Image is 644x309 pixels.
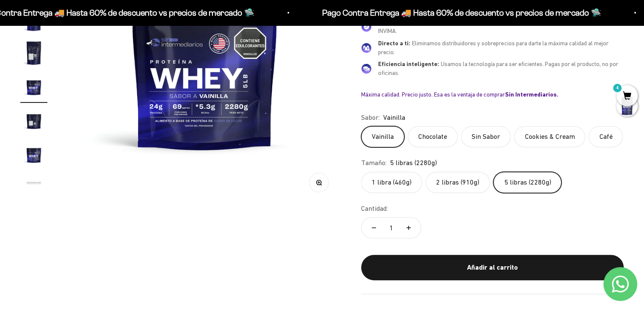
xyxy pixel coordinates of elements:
[396,218,421,238] button: Aumentar cantidad
[361,43,371,53] img: Directo a ti
[383,112,405,123] span: Vainilla
[361,22,371,32] img: Calidad garantizada
[361,63,371,74] img: Eficiencia inteligente
[20,39,47,66] img: Proteína Whey
[20,73,47,100] img: Proteína Whey
[361,203,388,214] label: Cantidad:
[378,40,608,55] span: Eliminamos distribuidores y sobreprecios para darte la máxima calidad al mejor precio.
[362,218,386,238] button: Reducir cantidad
[20,141,47,168] img: Proteína Whey
[20,107,47,134] img: Proteína Whey
[20,73,47,103] button: Ir al artículo 10
[361,91,624,98] div: Máxima calidad. Precio justo. Esa es la ventaja de comprar
[378,61,439,67] span: Eficiencia inteligente:
[20,39,47,69] button: Ir al artículo 9
[361,112,380,123] legend: Sabor:
[378,61,618,76] span: Usamos la tecnología para ser eficientes. Pagas por el producto, no por oficinas.
[20,141,47,171] button: Ir al artículo 12
[378,262,607,273] div: Añadir al carrito
[20,175,47,202] img: Proteína Whey
[361,157,387,168] legend: Tamaño:
[505,91,558,98] b: Sin Intermediarios.
[616,92,638,101] a: 4
[390,157,437,168] span: 5 libras (2280g)
[321,6,600,19] p: Pago Contra Entrega 🚚 Hasta 60% de descuento vs precios de mercado 🛸
[361,255,624,280] button: Añadir al carrito
[378,19,436,26] span: Calidad garantizada:
[378,40,410,47] span: Directo a ti:
[20,175,47,204] button: Ir al artículo 13
[612,83,622,93] mark: 4
[20,107,47,137] button: Ir al artículo 11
